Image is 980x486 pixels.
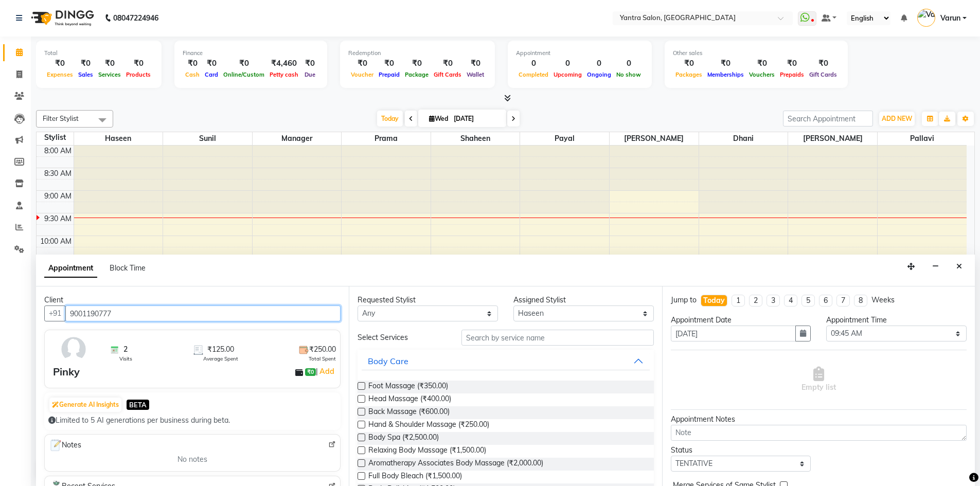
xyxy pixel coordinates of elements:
[879,112,915,126] button: ADD NEW
[377,111,403,127] span: Today
[358,295,498,305] div: Requested Stylist
[952,259,967,275] button: Close
[819,295,832,307] li: 6
[42,213,74,224] div: 9:30 AM
[123,58,153,69] div: ₹0
[402,58,431,69] div: ₹0
[44,71,76,78] span: Expenses
[123,344,128,355] span: 2
[348,71,376,78] span: Voucher
[610,132,699,145] span: [PERSON_NAME]
[267,71,301,78] span: Petty cash
[203,355,238,363] span: Average Spent
[318,365,336,377] a: Add
[302,71,318,78] span: Due
[882,115,912,122] span: ADD NEW
[584,58,614,69] div: 0
[119,355,132,363] span: Visits
[783,111,873,127] input: Search Appointment
[878,132,967,145] span: Pallavi
[520,132,609,145] span: Payal
[123,71,153,78] span: Products
[76,71,96,78] span: Sales
[671,326,796,341] input: yyyy-mm-dd
[777,58,807,69] div: ₹0
[461,330,654,346] input: Search by service name
[732,295,745,307] li: 1
[127,400,149,409] span: BETA
[368,432,439,445] span: Body Spa (₹2,500.00)
[350,332,454,343] div: Select Services
[917,9,935,27] img: Varun
[44,305,66,321] button: +91
[749,295,762,307] li: 2
[464,58,487,69] div: ₹0
[42,146,74,156] div: 8:00 AM
[368,471,462,483] span: Full Body Bleach (₹1,500.00)
[342,132,431,145] span: Prama
[183,49,319,58] div: Finance
[65,305,341,321] input: Search by Name/Mobile/Email/Code
[426,115,451,122] span: Wed
[551,71,584,78] span: Upcoming
[376,71,402,78] span: Prepaid
[807,71,840,78] span: Gift Cards
[584,71,614,78] span: Ongoing
[699,132,788,145] span: Dhani
[801,295,815,307] li: 5
[871,295,895,305] div: Weeks
[368,419,489,432] span: Hand & Shoulder Massage (₹250.00)
[49,398,121,412] button: Generate AI Insights
[49,439,81,452] span: Notes
[516,49,644,58] div: Appointment
[42,191,74,202] div: 9:00 AM
[431,71,464,78] span: Gift Cards
[43,114,79,122] span: Filter Stylist
[96,58,123,69] div: ₹0
[767,295,780,307] li: 3
[614,58,644,69] div: 0
[746,71,777,78] span: Vouchers
[76,58,96,69] div: ₹0
[44,295,341,305] div: Client
[309,344,336,355] span: ₹250.00
[940,13,960,24] span: Varun
[202,58,221,69] div: ₹0
[221,58,267,69] div: ₹0
[74,132,163,145] span: Haseen
[431,132,520,145] span: Shaheen
[305,368,316,376] span: ₹0
[309,355,336,363] span: Total Spent
[38,236,74,247] div: 10:00 AM
[854,295,867,307] li: 8
[37,132,74,143] div: Stylist
[551,58,584,69] div: 0
[671,295,697,305] div: Jump to
[368,355,408,367] div: Body Care
[348,58,376,69] div: ₹0
[431,58,464,69] div: ₹0
[59,334,88,364] img: avatar
[671,445,811,456] div: Status
[48,415,336,426] div: Limited to 5 AI generations per business during beta.
[516,58,551,69] div: 0
[96,71,123,78] span: Services
[801,367,836,393] span: Empty list
[705,58,746,69] div: ₹0
[26,4,97,32] img: logo
[267,58,301,69] div: ₹4,460
[53,364,80,380] div: Pinky
[673,58,705,69] div: ₹0
[183,58,202,69] div: ₹0
[836,295,850,307] li: 7
[703,295,725,306] div: Today
[163,132,252,145] span: Sunil
[402,71,431,78] span: Package
[746,58,777,69] div: ₹0
[784,295,797,307] li: 4
[113,4,158,32] b: 08047224946
[673,49,840,58] div: Other sales
[368,458,543,471] span: Aromatherapy Associates Body Massage (₹2,000.00)
[183,71,202,78] span: Cash
[788,132,877,145] span: [PERSON_NAME]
